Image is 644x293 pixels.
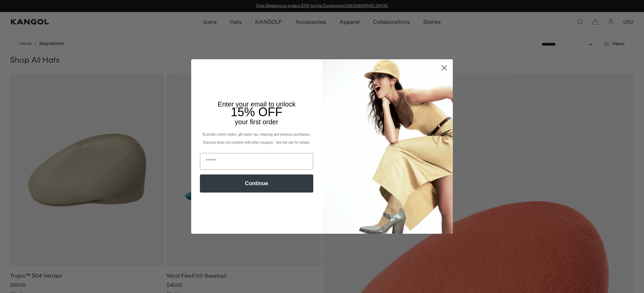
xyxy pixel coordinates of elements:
span: *Excludes select styles, gift cards, tax, shipping and previous purchases. Discount does not comb... [202,133,311,144]
button: Continue [200,174,313,193]
img: 93be19ad-e773-4382-80b9-c9d740c9197f.jpeg [322,59,453,233]
span: 15% OFF [231,105,282,119]
span: Enter your email to unlock [218,100,296,108]
input: Email [200,153,313,170]
button: Close dialog [438,62,450,74]
span: your first order [235,118,278,126]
